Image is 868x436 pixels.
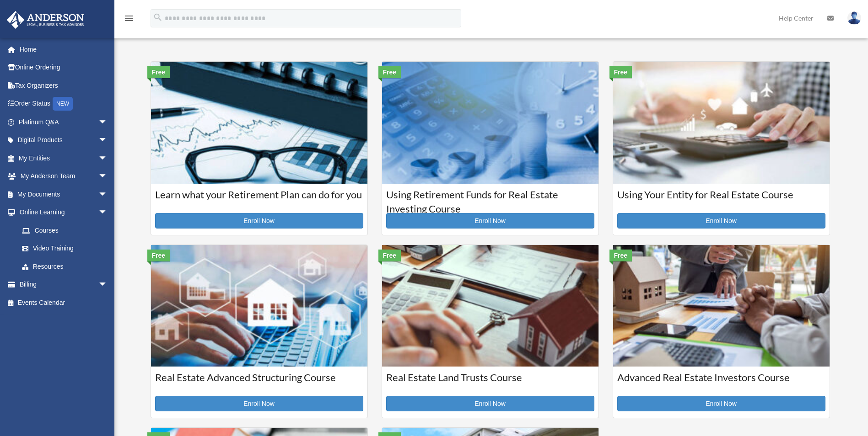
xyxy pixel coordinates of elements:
[6,95,121,113] a: Order StatusNEW
[6,131,121,149] a: Digital Productsarrow_drop_down
[6,276,121,294] a: Billingarrow_drop_down
[98,203,117,222] span: arrow_drop_down
[6,185,121,203] a: My Documentsarrow_drop_down
[617,213,825,229] a: Enroll Now
[13,221,117,239] a: Courses
[609,250,632,261] div: Free
[13,239,121,258] a: Video Training
[155,371,363,393] h3: Real Estate Advanced Structuring Course
[386,188,594,211] h3: Using Retirement Funds for Real Estate Investing Course
[98,113,117,132] span: arrow_drop_down
[98,185,117,204] span: arrow_drop_down
[378,250,401,261] div: Free
[617,371,825,393] h3: Advanced Real Estate Investors Course
[153,12,163,22] i: search
[98,167,117,186] span: arrow_drop_down
[124,16,135,24] a: menu
[847,11,861,25] img: User Pic
[6,167,121,186] a: My Anderson Teamarrow_drop_down
[155,188,363,211] h3: Learn what your Retirement Plan can do for you
[53,97,73,111] div: NEW
[386,396,594,411] a: Enroll Now
[155,213,363,229] a: Enroll Now
[6,203,121,222] a: Online Learningarrow_drop_down
[147,250,170,261] div: Free
[6,293,121,312] a: Events Calendar
[6,40,121,58] a: Home
[98,131,117,150] span: arrow_drop_down
[6,113,121,131] a: Platinum Q&Aarrow_drop_down
[609,66,632,78] div: Free
[386,213,594,229] a: Enroll Now
[617,396,825,411] a: Enroll Now
[124,13,135,24] i: menu
[98,276,117,294] span: arrow_drop_down
[98,149,117,168] span: arrow_drop_down
[4,11,87,29] img: Anderson Advisors Platinum Portal
[6,76,121,95] a: Tax Organizers
[155,396,363,411] a: Enroll Now
[617,188,825,211] h3: Using Your Entity for Real Estate Course
[378,66,401,78] div: Free
[6,149,121,167] a: My Entitiesarrow_drop_down
[13,257,121,276] a: Resources
[386,371,594,393] h3: Real Estate Land Trusts Course
[147,66,170,78] div: Free
[6,58,121,77] a: Online Ordering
